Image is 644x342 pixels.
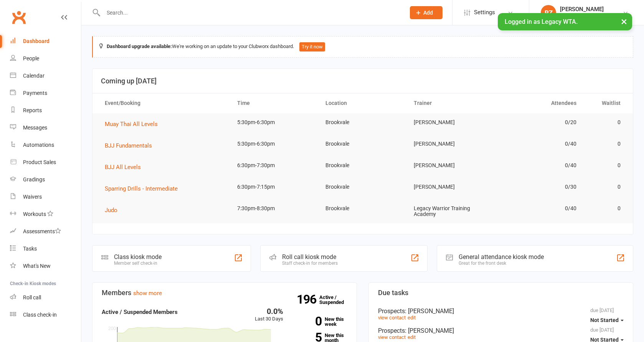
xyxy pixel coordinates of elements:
[405,327,454,334] span: : [PERSON_NAME]
[319,199,407,217] td: Brookvale
[10,50,81,67] a: People
[617,13,631,30] button: ×
[105,164,141,171] span: BJJ All Levels
[407,93,495,113] th: Trainer
[495,135,583,153] td: 0/40
[408,315,416,320] a: edit
[495,113,583,131] td: 0/20
[319,178,407,196] td: Brookvale
[23,176,45,183] div: Gradings
[295,315,322,327] strong: 0
[230,199,319,217] td: 7:30pm-8:30pm
[10,154,81,171] a: Product Sales
[10,67,81,85] a: Calendar
[105,120,163,129] button: Muay Thai All Levels
[505,18,578,25] span: Logged in as Legacy WTA.
[23,211,46,217] div: Workouts
[23,38,50,44] div: Dashboard
[495,156,583,174] td: 0/40
[10,33,81,50] a: Dashboard
[105,207,117,214] span: Judo
[10,206,81,223] a: Workouts
[105,185,178,192] span: Sparring Drills - Intermediate
[541,5,556,20] div: RZ
[23,107,42,113] div: Reports
[105,184,183,193] button: Sparring Drills - Intermediate
[23,246,37,252] div: Tasks
[560,6,604,13] div: [PERSON_NAME]
[23,73,45,79] div: Calendar
[23,55,39,61] div: People
[230,178,319,196] td: 6:30pm-7:15pm
[133,290,162,297] a: show more
[378,334,406,340] a: view contact
[10,257,81,275] a: What's New
[23,125,47,131] div: Messages
[102,289,347,297] h3: Members
[408,334,416,340] a: edit
[319,289,353,310] a: 196Active / Suspended
[407,199,495,224] td: Legacy Warrior Training Academy
[407,113,495,131] td: [PERSON_NAME]
[10,188,81,206] a: Waivers
[405,307,454,315] span: : [PERSON_NAME]
[407,135,495,153] td: [PERSON_NAME]
[295,317,348,327] a: 0New this week
[495,178,583,196] td: 0/30
[23,90,47,96] div: Payments
[230,93,319,113] th: Time
[459,253,544,261] div: General attendance kiosk mode
[319,135,407,153] td: Brookvale
[583,178,627,196] td: 0
[98,93,230,113] th: Event/Booking
[105,141,157,150] button: BJJ Fundamentals
[282,261,338,266] div: Staff check-in for members
[105,163,146,172] button: BJJ All Levels
[255,307,283,315] div: 0.0%
[105,206,123,215] button: Judo
[230,156,319,174] td: 6:30pm-7:30pm
[255,307,283,323] div: Last 30 Days
[102,309,178,315] strong: Active / Suspended Members
[459,261,544,266] div: Great for the front desk
[407,178,495,196] td: [PERSON_NAME]
[583,199,627,217] td: 0
[23,312,57,318] div: Class check-in
[560,13,604,20] div: Legacy WTA
[583,113,627,131] td: 0
[105,142,152,149] span: BJJ Fundamentals
[378,307,624,315] div: Prospects
[495,93,583,113] th: Attendees
[23,142,54,148] div: Automations
[23,263,51,269] div: What's New
[107,43,172,49] strong: Dashboard upgrade available:
[23,159,56,165] div: Product Sales
[10,119,81,136] a: Messages
[282,253,338,261] div: Roll call kiosk mode
[378,315,406,320] a: view contact
[299,42,325,51] button: Try it now
[583,156,627,174] td: 0
[114,261,162,266] div: Member self check-in
[105,121,158,128] span: Muay Thai All Levels
[378,289,624,297] h3: Due tasks
[297,294,319,305] strong: 196
[583,135,627,153] td: 0
[92,36,633,58] div: We're working on an update to your Clubworx dashboard.
[10,289,81,306] a: Roll call
[378,327,624,334] div: Prospects
[495,199,583,217] td: 0/40
[410,6,443,19] button: Add
[590,317,619,323] span: Not Started
[10,102,81,119] a: Reports
[101,7,400,18] input: Search...
[583,93,627,113] th: Waitlist
[319,156,407,174] td: Brookvale
[474,4,495,21] span: Settings
[423,10,433,16] span: Add
[10,223,81,240] a: Assessments
[10,171,81,188] a: Gradings
[23,228,61,234] div: Assessments
[23,194,42,200] div: Waivers
[114,253,162,261] div: Class kiosk mode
